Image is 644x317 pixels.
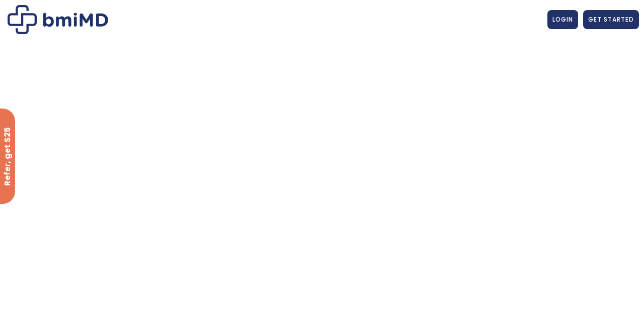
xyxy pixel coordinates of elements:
span: LOGIN [552,15,573,24]
span: GET STARTED [588,15,634,24]
img: Patient Messaging Portal [8,5,108,34]
a: LOGIN [547,10,578,29]
a: GET STARTED [583,10,639,29]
